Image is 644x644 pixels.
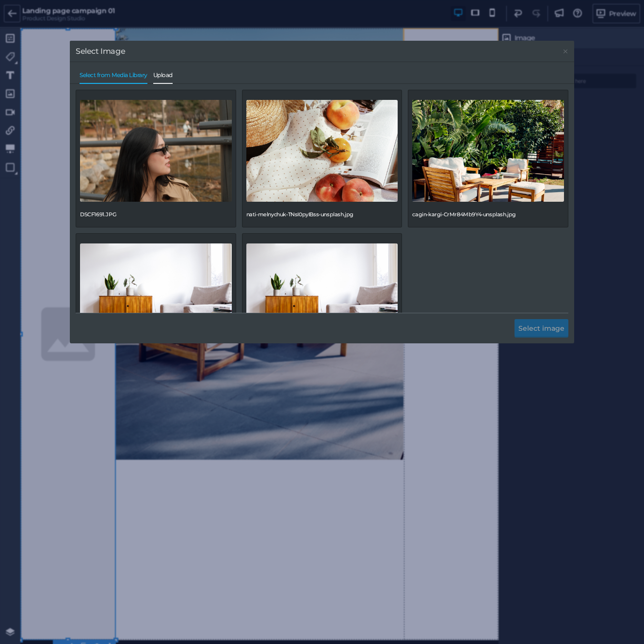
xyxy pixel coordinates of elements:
[80,100,232,202] img: DSCF1691.JPG
[80,206,232,218] div: DSCF1691.JPG
[412,206,564,218] div: cagin-kargi-CrMr84Mb9Y4-unsplash.jpg
[80,243,232,345] img: beazy-aX1TTOuq83M-unsplash.jpg
[80,72,147,83] span: Select from Media Library
[562,48,569,55] a: Close
[246,243,398,345] img: beazy-aX1TTOuq83M-unsplash.jpg
[246,100,398,202] img: nati-melnychuk-TNsI0pyIBss-unsplash.jpg
[412,100,564,202] img: cagin-kargi-CrMr84Mb9Y4-unsplash.jpg
[153,72,173,83] span: Upload
[76,47,125,56] span: Select Image
[246,206,398,218] div: nati-melnychuk-TNsI0pyIBss-unsplash.jpg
